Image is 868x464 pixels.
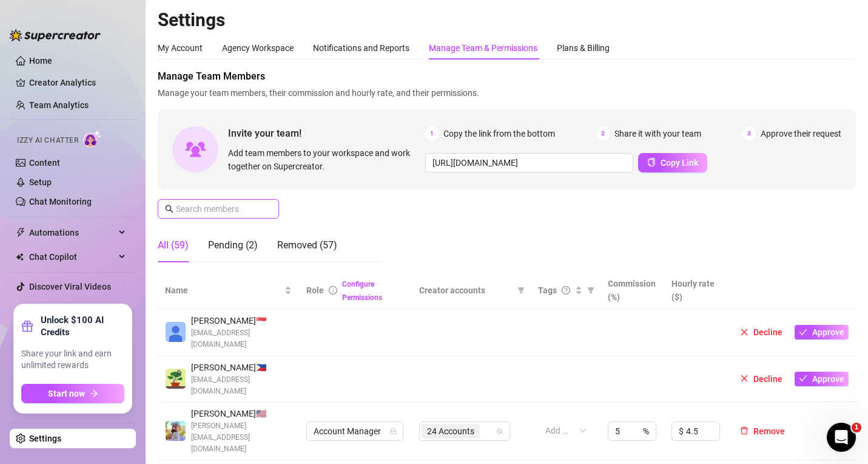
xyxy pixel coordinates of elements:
[517,287,525,294] span: filter
[158,41,203,55] div: My Account
[16,228,25,237] span: thunderbolt
[29,73,126,92] a: Creator Analytics
[10,29,101,41] img: logo-BBDzfeDw.svg
[17,135,78,146] span: Izzy AI Chatter
[596,127,610,140] span: 2
[795,325,849,339] button: Approve
[429,41,537,55] div: Manage Team & Permissions
[557,41,610,55] div: Plans & Billing
[41,314,124,338] strong: Unlock $100 AI Credits
[158,86,856,100] span: Manage your team members, their commission and hourly rate, and their permissions.
[29,282,111,292] a: Discover Viral Videos
[795,372,849,386] button: Approve
[799,374,807,383] span: check
[587,287,594,294] span: filter
[158,9,856,32] h2: Settings
[812,374,844,384] span: Approve
[158,238,189,253] div: All (59)
[496,428,503,435] span: team
[21,320,33,332] span: gift
[735,372,787,386] button: Decline
[165,284,282,297] span: Name
[647,158,656,166] span: copy
[29,158,60,168] a: Content
[740,374,749,383] span: close
[90,389,98,398] span: arrow-right
[228,146,420,173] span: Add team members to your workspace and work together on Supercreator.
[191,361,292,374] span: [PERSON_NAME] 🇵🇭
[191,420,292,455] span: [PERSON_NAME][EMAIL_ADDRESS][DOMAIN_NAME]
[740,426,749,435] span: delete
[753,327,782,337] span: Decline
[191,407,292,420] span: [PERSON_NAME] 🇺🇸
[16,253,24,261] img: Chat Copilot
[29,56,52,66] a: Home
[852,423,861,432] span: 1
[277,238,337,253] div: Removed (57)
[562,286,570,295] span: question-circle
[753,426,785,436] span: Remove
[422,424,480,438] span: 24 Accounts
[664,272,728,309] th: Hourly rate ($)
[329,286,337,295] span: info-circle
[21,348,124,372] span: Share your link and earn unlimited rewards
[515,281,527,299] span: filter
[314,422,396,440] span: Account Manager
[191,374,292,397] span: [EMAIL_ADDRESS][DOMAIN_NAME]
[29,223,115,242] span: Automations
[166,369,186,389] img: Juan Mutya
[735,424,790,438] button: Remove
[166,421,186,441] img: Evan Gillis
[191,327,292,350] span: [EMAIL_ADDRESS][DOMAIN_NAME]
[389,428,397,435] span: lock
[158,69,856,84] span: Manage Team Members
[166,322,186,342] img: Haydee Joy Gentiles
[419,284,513,297] span: Creator accounts
[661,158,698,168] span: Copy Link
[222,41,294,55] div: Agency Workspace
[740,328,749,336] span: close
[306,285,324,295] span: Role
[761,127,841,140] span: Approve their request
[313,41,409,55] div: Notifications and Reports
[538,284,557,297] span: Tags
[614,127,701,140] span: Share it with your team
[342,280,382,302] a: Configure Permissions
[29,434,61,443] a: Settings
[742,127,756,140] span: 3
[29,197,92,206] a: Chat Monitoring
[158,272,299,309] th: Name
[29,177,52,187] a: Setup
[425,127,439,140] span: 1
[176,202,262,216] input: Search members
[585,281,597,299] span: filter
[191,314,292,327] span: [PERSON_NAME] 🇸🇬
[799,328,807,336] span: check
[638,153,707,172] button: Copy Link
[753,374,782,384] span: Decline
[228,126,425,141] span: Invite your team!
[21,384,124,403] button: Start nowarrow-right
[29,100,89,110] a: Team Analytics
[812,327,844,337] span: Approve
[29,247,115,267] span: Chat Copilot
[601,272,664,309] th: Commission (%)
[827,423,856,452] iframe: Intercom live chat
[165,205,173,213] span: search
[443,127,555,140] span: Copy the link from the bottom
[735,325,787,339] button: Decline
[208,238,258,253] div: Pending (2)
[83,130,102,148] img: AI Chatter
[48,389,85,398] span: Start now
[427,425,474,438] span: 24 Accounts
